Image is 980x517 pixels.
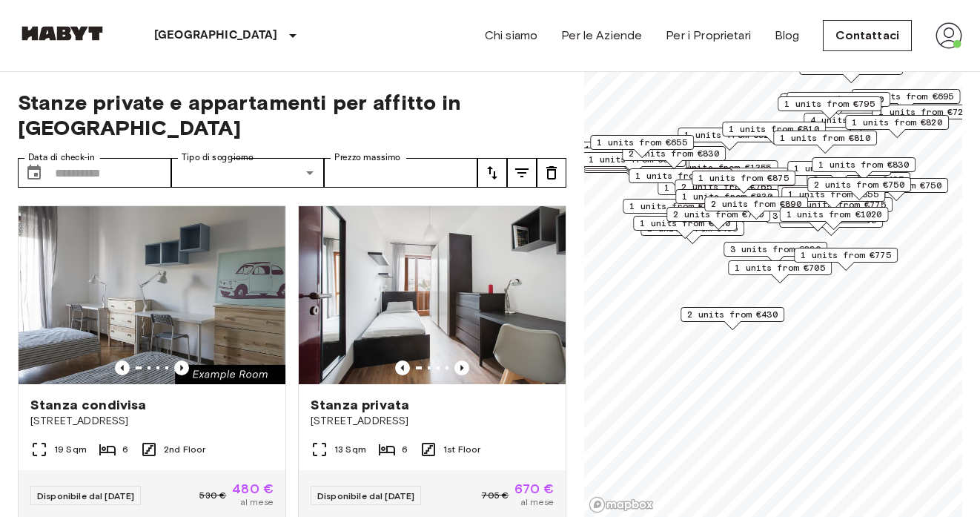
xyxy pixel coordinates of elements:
[481,489,509,502] span: 705 €
[164,443,205,456] span: 2nd Floor
[698,171,789,185] span: 1 units from €875
[589,153,679,166] span: 1 units from €695
[780,207,889,230] div: Map marker
[872,105,976,128] div: Map marker
[682,190,772,203] span: 1 units from €830
[780,93,884,116] div: Map marker
[19,206,285,384] img: Marketing picture of unit IT-14-029-003-04H
[590,135,694,158] div: Map marker
[154,27,278,45] p: [GEOGRAPHIC_DATA]
[199,489,226,502] span: 530 €
[730,243,821,256] span: 3 units from €830
[658,180,761,203] div: Map marker
[676,161,772,174] span: 3 units from €1355
[795,198,886,211] span: 3 units from €775
[673,208,764,221] span: 2 units from €730
[18,90,566,140] span: Stanze private e appartamenti per affitto in [GEOGRAPHIC_DATA]
[629,200,720,213] span: 1 units from €695
[30,414,274,429] span: [STREET_ADDRESS]
[692,168,782,182] span: 2 units from €810
[788,188,878,201] span: 1 units from €855
[19,158,49,188] button: Choose date
[174,360,189,375] button: Previous image
[666,27,751,45] a: Per i Proprietari
[402,443,408,456] span: 6
[477,158,507,188] button: tune
[666,207,770,230] div: Map marker
[729,122,819,136] span: 1 units from €810
[30,396,146,414] span: Stanza condivisa
[685,168,789,191] div: Map marker
[232,482,274,495] span: 480 €
[851,179,941,192] span: 2 units from €750
[623,199,726,222] div: Map marker
[561,27,642,45] a: Per le Aziende
[818,158,909,171] span: 1 units from €830
[299,206,566,384] img: Marketing picture of unit IT-14-034-001-05H
[629,168,732,191] div: Map marker
[787,161,891,184] div: Map marker
[585,142,675,156] span: 1 units from €695
[589,496,654,513] a: Mapbox logo
[878,105,969,119] span: 1 units from €720
[681,180,772,194] span: 2 units from €765
[852,116,942,129] span: 1 units from €820
[115,360,130,375] button: Previous image
[18,26,107,41] img: Habyt
[514,482,554,495] span: 670 €
[773,131,877,154] div: Map marker
[537,158,566,188] button: tune
[629,147,719,160] span: 2 units from €830
[780,131,870,145] span: 1 units from €810
[711,197,801,211] span: 2 units from €890
[633,216,737,239] div: Map marker
[814,178,904,191] span: 2 units from €750
[240,495,274,509] span: al mese
[520,495,554,509] span: al mese
[858,90,954,103] span: 10 units from €695
[678,128,781,151] div: Map marker
[823,20,912,51] a: Contattaci
[122,443,128,456] span: 6
[778,96,881,119] div: Map marker
[311,396,409,414] span: Stanza privata
[311,414,554,429] span: [STREET_ADDRESS]
[334,443,366,456] span: 13 Sqm
[28,151,95,164] label: Data di check-in
[852,89,961,112] div: Map marker
[454,360,469,375] button: Previous image
[687,308,778,321] span: 2 units from €430
[724,242,827,265] div: Map marker
[722,122,826,145] div: Map marker
[794,162,884,175] span: 1 units from €785
[675,180,778,202] div: Map marker
[793,93,884,106] span: 1 units from €720
[317,490,414,501] span: Disponibile dal [DATE]
[801,248,891,262] span: 1 units from €775
[681,307,784,330] div: Map marker
[485,27,537,45] a: Chi siamo
[812,157,916,180] div: Map marker
[675,189,779,212] div: Map marker
[54,443,87,456] span: 19 Sqm
[635,169,726,182] span: 1 units from €685
[735,261,825,274] span: 1 units from €705
[728,260,832,283] div: Map marker
[182,151,254,164] label: Tipo di soggiorno
[669,160,778,183] div: Map marker
[775,27,800,45] a: Blog
[395,360,410,375] button: Previous image
[807,177,911,200] div: Map marker
[334,151,400,164] label: Prezzo massimo
[640,217,730,230] span: 1 units from €730
[692,171,795,194] div: Map marker
[37,490,134,501] span: Disponibile dal [DATE]
[845,115,949,138] div: Map marker
[684,128,775,142] span: 1 units from €520
[810,113,901,127] span: 4 units from €735
[787,208,882,221] span: 1 units from €1020
[936,22,962,49] img: avatar
[784,97,875,111] span: 1 units from €795
[787,92,890,115] div: Map marker
[597,136,687,149] span: 1 units from €655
